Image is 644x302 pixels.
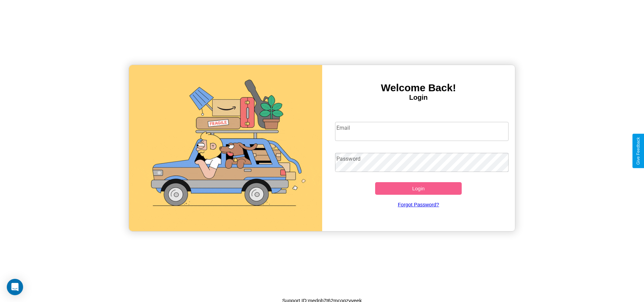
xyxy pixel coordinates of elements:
[375,182,462,195] button: Login
[322,82,515,94] h3: Welcome Back!
[332,195,505,214] a: Forgot Password?
[322,94,515,101] h4: Login
[636,137,641,165] div: Give Feedback
[129,65,322,231] img: gif
[7,279,23,295] div: Open Intercom Messenger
